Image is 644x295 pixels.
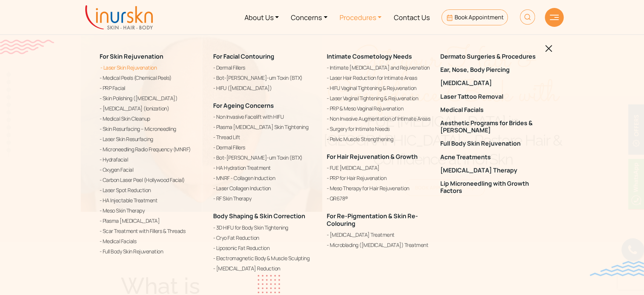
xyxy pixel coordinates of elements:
[327,114,431,123] a: Non Invasive Augmentation of Intimate Areas
[100,165,204,174] a: Oxygen Facial
[213,233,318,242] a: Cryo Fat Reduction
[213,52,274,61] a: For Facial Contouring
[100,124,204,134] a: Skin Resurfacing – Microneedling
[100,94,204,103] a: Skin Polishing ([MEDICAL_DATA])
[100,186,204,195] a: Laser Spot Reduction
[213,264,318,273] a: [MEDICAL_DATA] Reduction
[440,53,545,60] a: Dermato Surgeries & Procedures
[387,3,435,31] a: Contact Us
[100,114,204,123] a: Medical Skin Cleanup
[213,123,318,132] a: Plasma [MEDICAL_DATA] Skin Tightening
[85,5,153,29] img: inurskn-logo
[327,212,418,227] a: For Re-Pigmentation & Skin Re-Colouring
[238,3,285,31] a: About Us
[440,106,545,113] a: Medical Facials
[213,143,318,152] a: Dermal Fillers
[100,216,204,225] a: Plasma [MEDICAL_DATA]
[334,3,388,31] a: Procedures
[100,145,204,154] a: Microneedling Radio Frequency (MNRF)
[327,52,412,61] a: Intimate Cosmetology Needs
[327,152,418,161] a: For Hair Rejuvenation & Growth
[100,73,204,82] a: Medical Peels (Chemical Peels)
[213,223,318,232] a: 3D HIFU for Body Skin Tightening
[213,63,318,72] a: Dermal Fillers
[213,194,318,203] a: RF Skin Therapy
[100,104,204,113] a: [MEDICAL_DATA] (Ionization)
[455,13,504,21] span: Book Appointment
[327,84,431,93] a: HIFU Vaginal Tightening & Rejuvenation
[520,9,535,25] img: HeaderSearch
[545,45,552,52] img: blackclosed
[100,84,204,93] a: PRP Facial
[213,84,318,93] a: HIFU ([MEDICAL_DATA])
[590,261,644,276] img: bluewave
[440,154,545,161] a: Acne Treatments
[213,254,318,263] a: Electromagnetic Body & Muscle Sculpting
[100,206,204,215] a: Meso Skin Therapy
[440,167,545,174] a: [MEDICAL_DATA] Therapy
[285,3,334,31] a: Concerns
[440,140,545,147] a: Full Body Skin Rejuvenation
[213,101,274,110] a: For Ageing Concerns
[327,73,431,82] a: Laser Hair Reduction for Intimate Areas
[100,63,204,72] a: Laser Skin Rejuvenation
[100,247,204,256] a: Full Body Skin Rejuvenation
[327,194,431,203] a: QR678®
[100,196,204,205] a: HA Injectable Treatment
[100,135,204,144] a: Laser Skin Resurfacing
[213,133,318,142] a: Thread Lift
[213,153,318,162] a: Bot-[PERSON_NAME]-um Toxin (BTX)
[327,174,431,183] a: PRP for Hair Rejuvenation
[100,155,204,164] a: Hydrafacial
[327,124,431,134] a: Surgery for Intimate Needs
[327,241,431,250] a: Microblading ([MEDICAL_DATA]) Treatment
[213,244,318,253] a: Liposonic Fat Reduction
[213,184,318,193] a: Laser Collagen Induction
[327,230,431,239] a: [MEDICAL_DATA] Treatment
[327,184,431,193] a: Meso Therapy for Hair Rejuvenation
[100,52,163,61] a: For Skin Rejuvenation
[213,163,318,172] a: HA Hydration Treatment
[440,79,545,87] a: [MEDICAL_DATA]
[100,227,204,236] a: Scar Treatment with Fillers & Threads
[327,135,431,144] a: Pelvic Muscle Strengthening
[100,237,204,246] a: Medical Facials
[213,212,305,220] a: Body Shaping & Skin Correction
[327,104,431,113] a: PRP & Meso Vaginal Rejuvenation
[440,180,545,194] a: Lip Microneedling with Growth Factors
[213,73,318,82] a: Bot-[PERSON_NAME]-um Toxin (BTX)
[440,120,545,134] a: Aesthetic Programs for Brides & [PERSON_NAME]
[440,93,545,100] a: Laser Tattoo Removal
[100,175,204,185] a: Carbon Laser Peel (Hollywood Facial)
[327,163,431,172] a: FUE [MEDICAL_DATA]
[327,94,431,103] a: Laser Vaginal Tightening & Rejuvenation
[213,112,318,121] a: Non Invasive Facelift with HIFU
[213,174,318,183] a: MNRF - Collagen Induction
[550,15,559,20] img: hamLine.svg
[327,63,431,72] a: Intimate [MEDICAL_DATA] and Rejuvenation
[441,9,507,25] a: Book Appointment
[440,66,545,73] a: Ear, Nose, Body Piercing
